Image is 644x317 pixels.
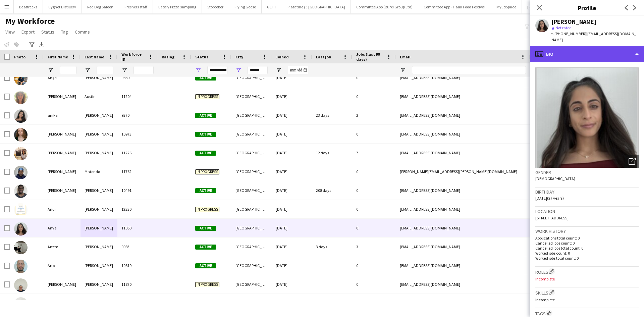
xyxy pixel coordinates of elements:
button: Eataly Pizza sampling [153,0,202,13]
button: Flying Goose [229,0,262,13]
div: 0 [352,200,396,218]
h3: Location [535,208,639,214]
div: [GEOGRAPHIC_DATA] [231,256,272,275]
h3: Gender [535,169,639,175]
span: Jobs (last 90 days) [356,52,384,62]
div: 2 [352,106,396,124]
input: Last Name Filter Input [97,66,113,74]
button: Freshers staff [119,0,153,13]
div: Anuj [44,200,80,218]
button: Stoptober [202,0,229,13]
div: 11870 [117,275,158,294]
button: Committee App (Burki Group Ltd) [351,0,418,13]
div: 208 days [312,181,352,200]
span: | [EMAIL_ADDRESS][DOMAIN_NAME] [551,31,636,42]
div: [DATE] [272,181,312,200]
img: Angel Sodhi [14,72,28,85]
div: [DATE] [272,237,312,256]
span: In progress [195,169,219,174]
div: [DATE] [272,275,312,294]
div: Quabdid [80,294,117,312]
div: 11204 [117,87,158,106]
img: Crew avatar or photo [535,67,639,168]
div: [EMAIL_ADDRESS][DOMAIN_NAME] [396,219,530,237]
div: [DATE] [272,256,312,275]
div: [DATE] [272,294,312,312]
span: Active [195,226,216,231]
button: Cygnet Distillery [43,0,82,13]
span: Active [195,245,216,250]
h3: Roles [535,268,639,275]
div: [DATE] [272,200,312,218]
span: [DATE] (27 years) [535,196,564,201]
div: 0 [352,275,396,294]
div: 9370 [117,106,158,124]
div: [GEOGRAPHIC_DATA] [231,162,272,181]
div: 8824 [117,294,158,312]
div: [GEOGRAPHIC_DATA] [231,144,272,162]
div: [PERSON_NAME] [80,144,117,162]
div: [GEOGRAPHIC_DATA] [231,125,272,143]
button: Committee App - Halal Food Festival [418,0,491,13]
img: Angelica Austin [14,91,28,104]
span: Tag [61,29,68,35]
span: Active [195,113,216,118]
div: [PERSON_NAME] [44,144,80,162]
div: Bio [530,46,644,62]
div: Open photos pop-in [625,155,639,168]
img: Arto Bettencourt [14,260,28,273]
div: 12330 [117,200,158,218]
span: My Workforce [5,16,55,26]
p: Worked jobs total count: 0 [535,256,639,261]
div: [PERSON_NAME] [80,275,117,294]
div: [EMAIL_ADDRESS][DOMAIN_NAME] [396,125,530,143]
div: [DATE] [272,125,312,143]
button: GETT [262,0,282,13]
h3: Profile [530,3,644,12]
div: [GEOGRAPHIC_DATA] [231,275,272,294]
a: Tag [58,28,71,36]
span: First Name [48,54,68,59]
div: 9983 [117,237,158,256]
button: [PERSON_NAME] Chicken and Shakes [522,0,597,13]
div: 12 days [312,144,352,162]
div: [EMAIL_ADDRESS][DOMAIN_NAME] [396,275,530,294]
span: Email [400,54,411,59]
div: [PERSON_NAME] [551,19,596,25]
img: Anton Hypolite [14,184,28,198]
div: [GEOGRAPHIC_DATA] [231,237,272,256]
div: [DATE] [272,219,312,237]
div: [EMAIL_ADDRESS][DOMAIN_NAME] [396,200,530,218]
div: Anya [44,219,80,237]
div: 3 [352,237,396,256]
button: Open Filter Menu [195,67,201,73]
span: t. [PHONE_NUMBER] [551,31,586,36]
div: [GEOGRAPHIC_DATA] [231,181,272,200]
div: 10491 [117,181,158,200]
app-action-btn: Advanced filters [28,41,36,49]
div: [PERSON_NAME] [80,219,117,237]
p: Applications total count: 0 [535,235,639,241]
span: City [235,54,243,59]
span: Export [21,29,35,35]
input: City Filter Input [248,66,268,74]
img: Anne Healy [14,128,28,142]
div: 11050 [117,219,158,237]
span: Joined [276,54,289,59]
span: Not rated [555,25,572,30]
h3: Birthday [535,189,639,195]
a: Comms [72,28,93,36]
div: [EMAIL_ADDRESS][DOMAIN_NAME] [396,181,530,200]
app-action-btn: Export XLSX [38,41,46,49]
div: [GEOGRAPHIC_DATA] [231,219,272,237]
div: 11226 [117,144,158,162]
img: Annie Dan [14,147,28,160]
input: Workforce ID Filter Input [133,66,154,74]
input: Joined Filter Input [288,66,308,74]
img: Anuj thakkar [14,203,28,217]
div: 10819 [117,256,158,275]
div: 0 [352,181,396,200]
span: Last Name [85,54,104,59]
div: [EMAIL_ADDRESS][DOMAIN_NAME] [396,68,530,87]
div: Angel [44,68,80,87]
